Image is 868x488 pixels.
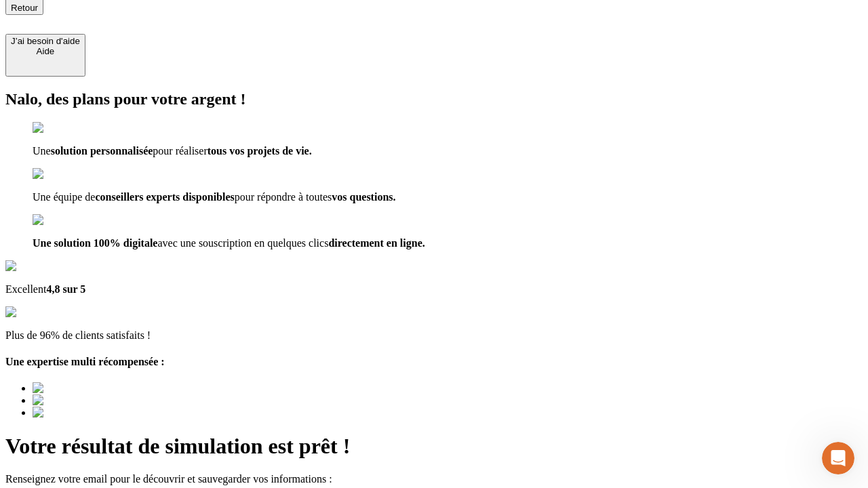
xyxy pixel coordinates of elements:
[51,145,153,157] strong: solution personnalisée
[11,36,80,46] div: J’ai besoin d'aide
[33,168,91,180] img: checkmark
[5,90,863,108] h2: Nalo, des plans pour votre argent !
[11,3,38,13] span: Retour
[5,356,863,368] h4: Une expertise multi récompensée :
[5,34,85,77] button: J’ai besoin d'aideAide
[5,283,85,295] span: Excellent
[33,214,91,226] img: checkmark
[328,237,425,249] strong: directement en ligne.
[5,260,84,272] img: Google Review
[95,191,234,203] strong: conseillers experts disponibles
[33,145,312,157] span: Une pour réaliser
[5,434,863,459] h1: Votre résultat de simulation est prêt !
[33,122,91,134] img: checkmark
[33,191,396,203] span: Une équipe de pour répondre à toutes
[33,237,425,249] span: avec une souscription en quelques clics
[46,283,85,295] strong: 4,8 sur 5
[33,407,158,419] img: Best savings advice award
[822,442,854,474] iframe: Intercom live chat
[33,382,158,394] img: Best savings advice award
[33,237,157,249] strong: Une solution 100% digitale
[11,46,80,56] div: Aide
[208,145,312,157] strong: tous vos projets de vie.
[5,473,863,485] p: Renseignez votre email pour le découvrir et sauvegarder vos informations :
[5,329,863,342] p: Plus de 96% de clients satisfaits !
[332,191,395,203] strong: vos questions.
[5,306,73,319] img: reviews stars
[33,394,158,407] img: Best savings advice award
